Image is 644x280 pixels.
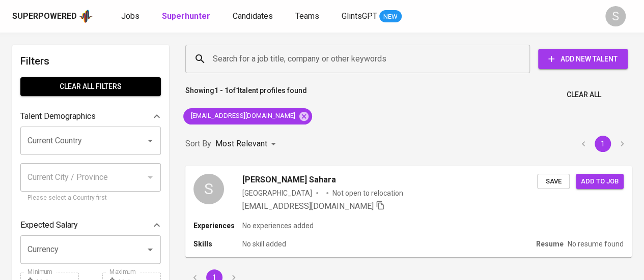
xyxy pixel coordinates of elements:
p: Experiences [193,221,242,231]
span: [EMAIL_ADDRESS][DOMAIN_NAME] [242,201,374,211]
a: Superhunter [162,10,212,23]
p: No experiences added [242,221,314,231]
span: Save [542,176,565,188]
div: Most Relevant [215,135,279,153]
span: [PERSON_NAME] Sahara [242,174,336,186]
span: [EMAIL_ADDRESS][DOMAIN_NAME] [183,111,301,121]
p: Most Relevant [215,138,267,150]
span: Teams [295,11,319,21]
b: Superhunter [162,11,210,21]
button: Open [143,134,157,148]
nav: pagination navigation [574,136,632,152]
img: app logo [79,9,93,24]
a: Candidates [233,10,275,23]
div: [EMAIL_ADDRESS][DOMAIN_NAME] [183,108,312,125]
button: Add New Talent [538,49,628,69]
p: Showing of talent profiles found [185,85,307,104]
button: Clear All filters [20,77,161,96]
span: Clear All [567,88,601,101]
div: [GEOGRAPHIC_DATA] [242,188,312,198]
p: No resume found [568,239,624,249]
b: 1 - 1 [214,86,229,95]
a: S[PERSON_NAME] Sahara[GEOGRAPHIC_DATA]Not open to relocation[EMAIL_ADDRESS][DOMAIN_NAME] SaveAdd ... [185,166,632,257]
span: Add New Talent [546,53,620,66]
a: GlintsGPT NEW [342,10,402,23]
button: Save [537,174,570,190]
div: S [193,174,224,204]
span: Jobs [121,11,139,21]
h6: Filters [20,53,161,69]
p: Talent Demographics [20,110,96,122]
div: Expected Salary [20,215,161,235]
a: Teams [295,10,321,23]
p: Not open to relocation [332,188,403,198]
p: No skill added [242,239,286,249]
button: Open [143,242,157,257]
span: NEW [379,12,402,22]
button: Add to job [576,174,624,190]
div: S [605,6,626,26]
button: page 1 [595,136,611,152]
b: 1 [236,86,240,95]
span: GlintsGPT [342,11,377,21]
p: Please select a Country first [27,193,154,203]
div: Superpowered [12,11,77,22]
div: Talent Demographics [20,106,161,127]
p: Skills [193,239,242,249]
span: Clear All filters [29,80,153,93]
p: Sort By [185,138,211,150]
p: Resume [536,239,564,249]
a: Jobs [121,10,142,23]
button: Clear All [563,85,605,104]
span: Candidates [233,11,273,21]
span: Add to job [581,176,619,188]
a: Superpoweredapp logo [12,9,93,24]
p: Expected Salary [20,219,78,231]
